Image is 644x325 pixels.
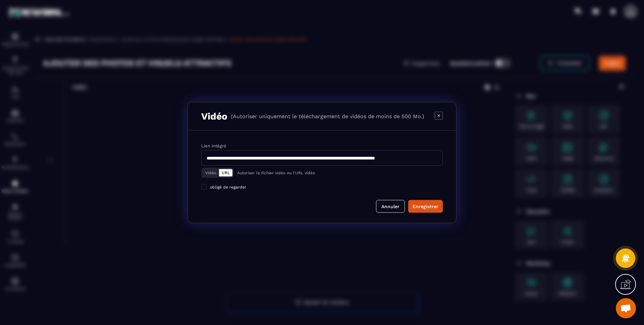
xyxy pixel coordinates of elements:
[376,200,405,213] button: Annuler
[237,171,315,175] p: Autoriser le fichier vidéo ou l'URL vidéo
[616,298,636,318] div: Ouvrir le chat
[231,113,424,120] p: (Autoriser uniquement le téléchargement de vidéos de moins de 500 Mo.)
[201,143,226,148] label: Lien intégré
[203,169,219,177] button: Vidéo
[201,111,227,122] h3: Vidéo
[413,203,438,210] div: Enregistrer
[408,200,443,213] button: Enregistrer
[219,169,232,177] button: URL
[210,185,246,190] span: obligé de regarder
